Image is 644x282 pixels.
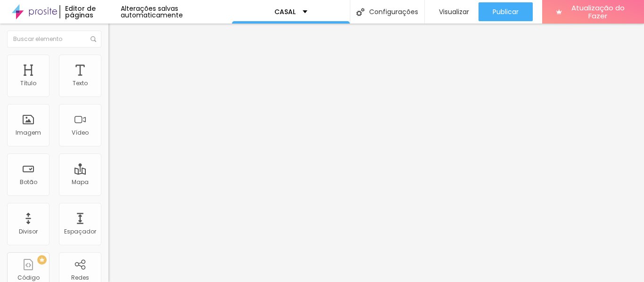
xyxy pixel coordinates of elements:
[20,178,37,186] font: Botão
[369,7,418,16] font: Configurações
[64,227,96,235] font: Espaçador
[73,79,88,87] font: Texto
[108,24,644,282] iframe: Editor
[7,31,101,48] input: Buscar elemento
[571,3,625,21] font: Atualização do Fazer
[65,4,96,20] font: Editor de páginas
[274,7,296,16] font: CASAL
[16,129,41,137] font: Imagem
[479,2,533,21] button: Publicar
[356,8,364,16] img: Ícone
[72,129,89,137] font: Vídeo
[493,7,519,16] font: Publicar
[91,36,96,42] img: Ícone
[439,7,469,16] font: Visualizar
[121,4,183,20] font: Alterações salvas automaticamente
[20,79,36,87] font: Título
[19,227,38,235] font: Divisor
[425,2,479,21] button: Visualizar
[72,178,89,186] font: Mapa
